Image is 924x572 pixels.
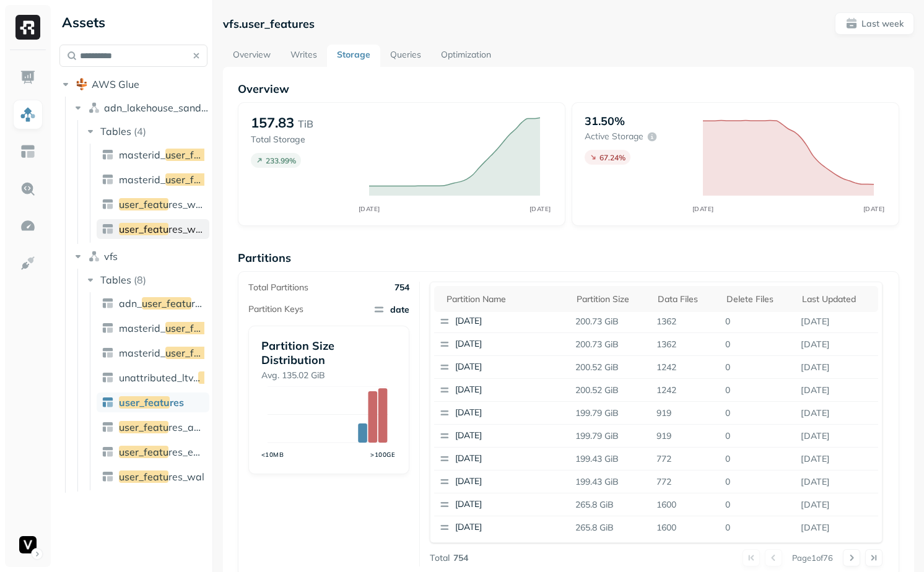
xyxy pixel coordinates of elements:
[97,392,209,412] a: user_features
[796,425,878,447] p: Oct 13, 2025
[796,334,878,355] p: Oct 13, 2025
[796,379,878,401] p: Oct 13, 2025
[570,357,652,378] p: 200.52 GiB
[97,170,209,189] a: masterid_user_featu
[720,471,796,493] p: 0
[165,149,215,161] span: user_featu
[102,223,114,235] img: table
[796,402,878,424] p: Oct 13, 2025
[97,343,209,363] a: masterid_user_featu
[434,356,580,378] button: [DATE]
[191,297,239,310] span: res_hourly
[168,223,231,235] span: res_wap_test
[102,173,114,186] img: table
[652,334,720,355] p: 1362
[261,451,284,459] tspan: <10MB
[570,311,652,332] p: 200.73 GiB
[261,339,396,367] p: Partition Size Distribution
[104,102,219,114] span: adn_lakehouse_sandbox
[92,78,139,90] span: AWS Glue
[863,205,884,213] tspan: [DATE]
[652,448,720,470] p: 772
[102,198,114,210] img: table
[434,402,580,424] button: [DATE]
[165,173,215,186] span: user_featu
[20,69,36,85] img: Dashboard
[652,379,720,401] p: 1242
[652,311,720,332] p: 1362
[76,78,88,90] img: root
[570,425,652,447] p: 199.79 GiB
[102,421,114,433] img: table
[104,250,118,262] span: vfs
[455,384,575,396] p: [DATE]
[251,134,356,145] p: Total Storage
[835,12,914,35] button: Last week
[570,334,652,355] p: 200.73 GiB
[796,357,878,378] p: Oct 13, 2025
[102,347,114,359] img: table
[281,45,327,67] a: Writes
[455,521,575,534] p: [DATE]
[720,334,796,355] p: 0
[59,12,207,32] div: Assets
[652,517,720,539] p: 1600
[102,371,114,384] img: table
[97,219,209,239] a: user_features_wap_test
[88,102,100,114] img: namespace
[223,17,315,31] p: vfs.user_features
[168,421,285,433] span: res_applovin_exploration
[529,205,551,213] tspan: [DATE]
[720,425,796,447] p: 0
[455,315,575,327] p: [DATE]
[102,396,114,409] img: table
[796,517,878,539] p: Oct 12, 2025
[102,149,114,161] img: table
[97,145,209,165] a: masterid_user_featu
[15,15,40,40] img: Ryft
[119,396,170,409] span: user_featu
[165,347,215,359] span: user_featu
[97,318,209,338] a: masterid_user_featu
[100,274,131,286] span: Tables
[570,517,652,539] p: 265.8 GiB
[170,396,184,409] span: res
[72,98,208,118] button: adn_lakehouse_sandbox
[652,402,720,424] p: 919
[298,116,313,131] p: TiB
[119,347,165,359] span: masterid_
[168,446,249,458] span: res_experimental
[434,493,580,516] button: [DATE]
[720,448,796,470] p: 0
[652,425,720,447] p: 919
[97,417,209,437] a: user_features_applovin_exploration
[585,114,625,128] p: 31.50%
[652,494,720,516] p: 1600
[20,144,36,160] img: Asset Explorer
[20,255,36,271] img: Integrations
[119,149,165,161] span: masterid_
[455,430,575,442] p: [DATE]
[327,45,380,67] a: Storage
[861,18,904,30] p: Last week
[165,322,215,334] span: user_featu
[796,494,878,516] p: Oct 12, 2025
[380,45,431,67] a: Queries
[223,45,281,67] a: Overview
[455,361,575,373] p: [DATE]
[59,74,207,94] button: AWS Glue
[434,333,580,355] button: [DATE]
[720,311,796,332] p: 0
[796,311,878,332] p: Oct 13, 2025
[577,292,645,306] div: Partition size
[97,293,209,313] a: adn_user_features_hourly
[261,370,396,381] p: Avg. 135.02 GiB
[168,198,208,210] span: res_wap
[692,205,713,213] tspan: [DATE]
[455,475,575,488] p: [DATE]
[371,451,396,459] tspan: >100GB
[102,446,114,458] img: table
[88,250,100,262] img: namespace
[119,371,200,384] span: unattributed_ltv_
[97,467,209,487] a: user_features_wal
